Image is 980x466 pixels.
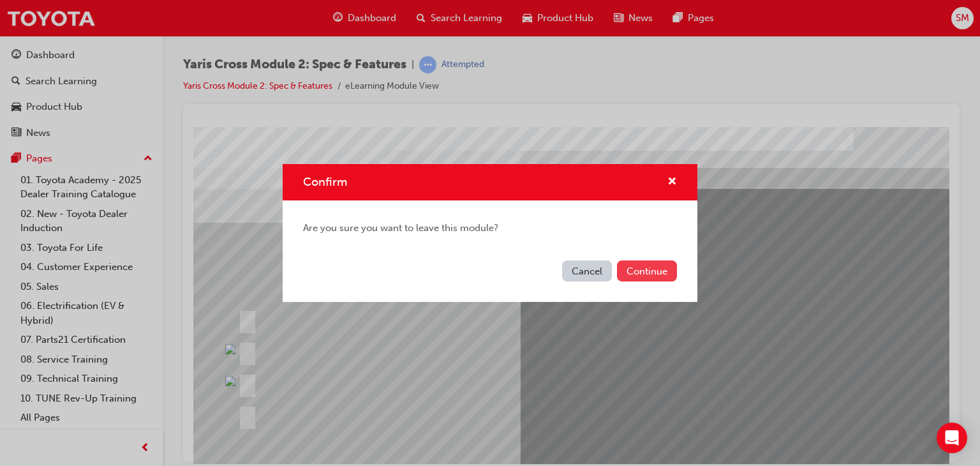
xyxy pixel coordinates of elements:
[667,177,677,188] span: cross-icon
[303,175,347,189] span: Confirm
[562,260,612,282] button: Cancel
[667,174,677,190] button: cross-icon
[937,423,967,453] div: Open Intercom Messenger
[32,249,42,259] img: incorrect_answer_normal.png
[283,200,697,256] div: Are you sure you want to leave this module?
[32,217,42,227] img: correct_answer_normal.png
[617,260,677,282] button: Continue
[283,164,697,302] div: Confirm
